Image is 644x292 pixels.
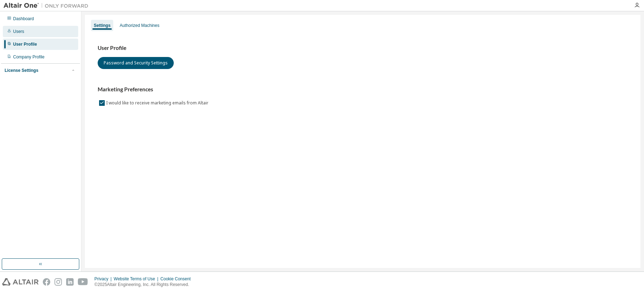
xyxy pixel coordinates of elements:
p: © 2025 Altair Engineering, Inc. All Rights Reserved. [94,282,195,288]
button: Password and Security Settings [98,57,174,69]
h3: User Profile [98,45,628,52]
h3: Marketing Preferences [98,86,628,93]
div: Authorized Machines [120,23,159,28]
img: instagram.svg [54,278,62,286]
div: Dashboard [13,16,34,22]
div: Company Profile [13,54,45,60]
div: User Profile [13,41,37,47]
img: youtube.svg [78,278,88,286]
div: Privacy [94,276,114,282]
label: I would like to receive marketing emails from Altair [106,99,210,107]
div: License Settings [5,68,38,73]
div: Users [13,29,24,34]
img: facebook.svg [43,278,50,286]
img: Altair One [4,2,92,9]
div: Settings [94,23,110,28]
img: altair_logo.svg [2,278,39,286]
div: Website Terms of Use [114,276,160,282]
img: linkedin.svg [66,278,74,286]
div: Cookie Consent [160,276,195,282]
